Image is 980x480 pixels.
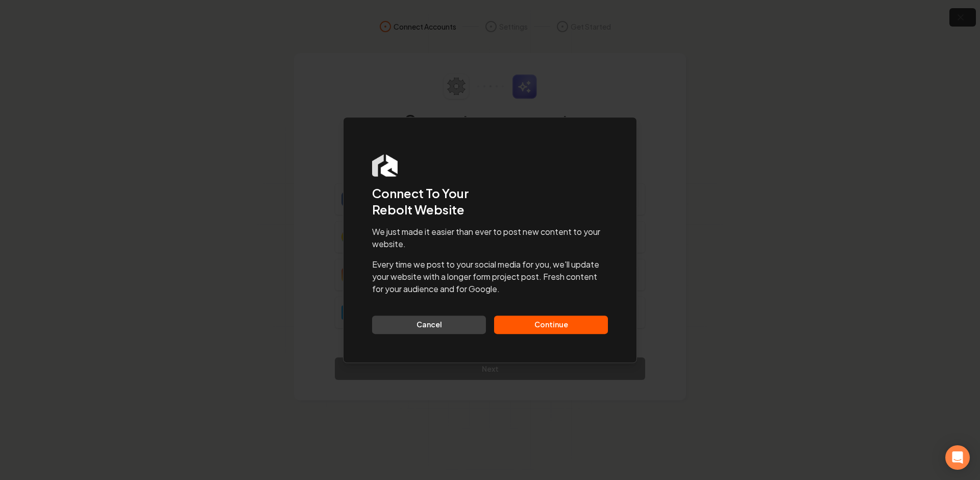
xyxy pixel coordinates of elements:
[372,258,608,295] p: Every time we post to your social media for you, we'll update your website with a longer form pro...
[372,154,398,177] img: Rebolt Logo
[372,185,608,218] h2: Connect To Your Rebolt Website
[372,316,486,334] button: Cancel
[494,316,608,334] button: Continue
[372,226,608,250] p: We just made it easier than ever to post new content to your website.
